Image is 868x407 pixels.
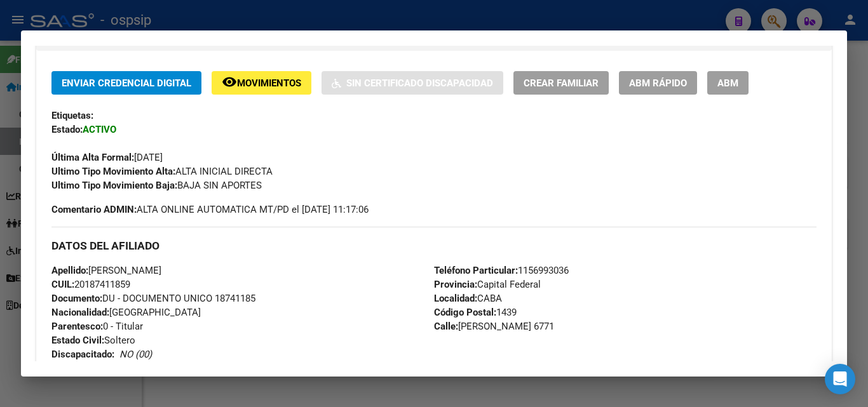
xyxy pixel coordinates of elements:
[717,77,738,89] span: ABM
[51,124,83,135] strong: Estado:
[346,77,493,89] span: Sin Certificado Discapacidad
[51,321,103,332] strong: Parentesco:
[222,74,237,90] mat-icon: remove_red_eye
[434,265,518,276] strong: Teléfono Particular:
[51,335,104,346] strong: Estado Civil:
[619,71,697,95] button: ABM Rápido
[707,71,749,95] button: ABM
[322,71,503,95] button: Sin Certificado Discapacidad
[524,77,599,89] span: Crear Familiar
[51,293,255,304] span: DU - DOCUMENTO UNICO 18741185
[51,180,177,191] strong: Ultimo Tipo Movimiento Baja:
[212,71,311,95] button: Movimientos
[51,110,93,121] strong: Etiquetas:
[434,279,477,290] strong: Provincia:
[51,279,74,290] strong: CUIL:
[825,364,855,394] div: Open Intercom Messenger
[51,166,175,177] strong: Ultimo Tipo Movimiento Alta:
[51,203,369,217] span: ALTA ONLINE AUTOMATICA MT/PD el [DATE] 11:17:06
[51,349,114,360] strong: Discapacitado:
[51,166,273,177] span: ALTA INICIAL DIRECTA
[434,279,541,290] span: Capital Federal
[51,71,201,95] button: Enviar Credencial Digital
[83,124,116,135] strong: ACTIVO
[51,265,161,276] span: [PERSON_NAME]
[51,307,109,318] strong: Nacionalidad:
[434,265,569,276] span: 1156993036
[119,349,152,360] i: NO (00)
[51,239,817,253] h3: DATOS DEL AFILIADO
[51,152,134,163] strong: Última Alta Formal:
[51,180,262,191] span: BAJA SIN APORTES
[51,321,143,332] span: 0 - Titular
[51,279,130,290] span: 20187411859
[434,307,517,318] span: 1439
[513,71,609,95] button: Crear Familiar
[434,321,458,332] strong: Calle:
[434,293,502,304] span: CABA
[434,307,496,318] strong: Código Postal:
[51,335,135,346] span: Soltero
[51,204,137,215] strong: Comentario ADMIN:
[434,321,554,332] span: [PERSON_NAME] 6771
[62,77,191,89] span: Enviar Credencial Digital
[51,152,163,163] span: [DATE]
[51,265,88,276] strong: Apellido:
[51,293,102,304] strong: Documento:
[629,77,687,89] span: ABM Rápido
[237,77,301,89] span: Movimientos
[434,293,477,304] strong: Localidad:
[51,307,201,318] span: [GEOGRAPHIC_DATA]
